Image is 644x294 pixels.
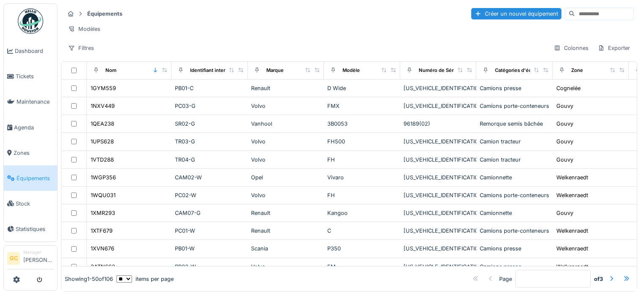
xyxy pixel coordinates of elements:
[327,209,397,217] div: Kangoo
[175,227,244,235] div: PC01-W
[550,42,592,54] div: Colonnes
[480,209,549,217] div: Camionnette
[556,245,588,253] div: Welkenraedt
[594,275,603,283] strong: of 3
[556,227,588,235] div: Welkenraedt
[175,245,244,253] div: PB01-W
[4,165,57,191] a: Équipements
[327,137,397,146] div: FH500
[556,173,588,181] div: Welkenraedt
[84,10,126,18] strong: Équipements
[23,249,54,256] div: Manager
[471,8,561,19] div: Créer un nouvel équipement
[175,209,244,217] div: CAM07-G
[556,102,573,110] div: Gouvy
[404,84,473,92] div: [US_VEHICLE_IDENTIFICATION_NUMBER]
[251,156,321,164] div: Volvo
[91,137,114,146] div: 1UPS628
[556,209,573,217] div: Gouvy
[64,42,98,54] div: Filtres
[404,120,473,128] div: 96189(02)
[251,120,321,128] div: Vanhool
[480,84,549,92] div: Camions presse
[480,120,549,128] div: Remorque semis bâchée
[404,227,473,235] div: [US_VEHICLE_IDENTIFICATION_NUMBER]-01
[327,245,397,253] div: P350
[404,245,473,253] div: [US_VEHICLE_IDENTIFICATION_NUMBER]-01
[419,67,458,74] div: Numéro de Série
[594,42,634,54] div: Exporter
[251,263,321,271] div: Volvo
[251,84,321,92] div: Renault
[404,173,473,181] div: [US_VEHICLE_IDENTIFICATION_NUMBER]-01
[7,249,54,269] a: GC Manager[PERSON_NAME]
[251,137,321,146] div: Volvo
[251,173,321,181] div: Opel
[480,263,549,271] div: Camions presse
[4,89,57,115] a: Maintenance
[480,227,549,235] div: Camions porte-conteneurs
[18,8,43,34] img: Badge_color-CXgf-gQk.svg
[327,102,397,110] div: FMX
[266,67,284,74] div: Marque
[556,263,588,271] div: Welkenraedt
[404,156,473,164] div: [US_VEHICLE_IDENTIFICATION_NUMBER]-01
[116,275,174,283] div: items per page
[327,227,397,235] div: C
[404,137,473,146] div: [US_VEHICLE_IDENTIFICATION_NUMBER]-01
[91,173,116,181] div: 1WGP356
[91,120,114,128] div: 1QEA238
[91,227,113,235] div: 1XTF679
[404,191,473,199] div: [US_VEHICLE_IDENTIFICATION_NUMBER]-01
[16,72,54,80] span: Tickets
[556,156,573,164] div: Gouvy
[14,124,54,132] span: Agenda
[91,102,115,110] div: 1NXV449
[175,84,244,92] div: PB01-C
[16,225,54,233] span: Statistiques
[327,156,397,164] div: FH
[327,263,397,271] div: FM
[404,209,473,217] div: [US_VEHICLE_IDENTIFICATION_NUMBER]
[4,115,57,140] a: Agenda
[404,263,473,271] div: [US_VEHICLE_IDENTIFICATION_NUMBER]-01
[327,191,397,199] div: FH
[251,209,321,217] div: Renault
[404,102,473,110] div: [US_VEHICLE_IDENTIFICATION_NUMBER]-01
[4,216,57,242] a: Statistiques
[327,173,397,181] div: Vivaro
[175,102,244,110] div: PC03-G
[65,275,113,283] div: Showing 1 - 50 of 106
[556,84,580,92] div: Cognelée
[480,137,549,146] div: Camion tracteur
[480,245,549,253] div: Camions presse
[571,67,583,74] div: Zone
[480,191,549,199] div: Camions porte-conteneurs
[495,67,554,74] div: Catégories d'équipement
[91,209,115,217] div: 1XMR293
[14,149,54,157] span: Zones
[327,120,397,128] div: 3B0053
[251,191,321,199] div: Volvo
[4,191,57,216] a: Stock
[105,67,116,74] div: Nom
[23,249,54,267] li: [PERSON_NAME]
[480,156,549,164] div: Camion tracteur
[175,191,244,199] div: PC02-W
[251,102,321,110] div: Volvo
[480,173,549,181] div: Camionnette
[91,156,114,164] div: 1VTD288
[175,156,244,164] div: TR04-G
[91,245,114,253] div: 1XVN676
[251,227,321,235] div: Renault
[16,200,54,208] span: Stock
[15,47,54,55] span: Dashboard
[175,120,244,128] div: SR02-G
[91,191,116,199] div: 1WQU031
[91,84,116,92] div: 1GYM559
[499,275,512,283] div: Page
[480,102,549,110] div: Camions porte-conteneurs
[4,140,57,165] a: Zones
[175,263,244,271] div: PB02-W
[556,191,588,199] div: Welkenraedt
